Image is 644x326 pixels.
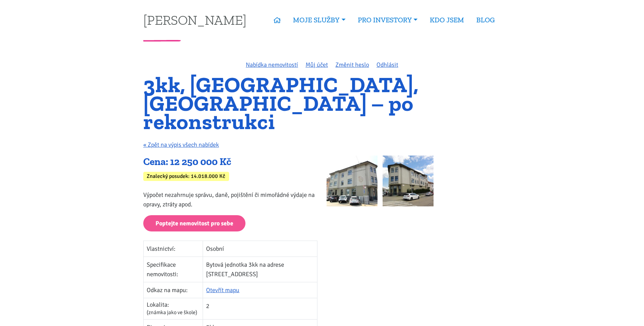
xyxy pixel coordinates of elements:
[203,241,317,257] td: Osobní
[376,61,398,68] a: Odhlásit
[143,141,219,148] a: « Zpět na výpis všech nabídek
[335,61,369,68] a: Změnit heslo
[143,190,317,209] p: Výpočet nezahrnuje správu, daně, pojištění či mimořádné výdaje na opravy, ztráty apod.
[306,61,328,68] a: Můj účet
[470,12,501,28] a: BLOG
[352,12,424,28] a: PRO INVESTORY
[144,241,203,257] td: Vlastnictví:
[147,309,197,316] span: (známka jako ve škole)
[203,298,317,319] td: 2
[144,257,203,282] td: Specifikace nemovitosti:
[287,12,351,28] a: MOJE SLUŽBY
[143,13,246,26] a: [PERSON_NAME]
[424,12,470,28] a: KDO JSEM
[144,298,203,319] td: Lokalita:
[143,156,317,168] div: Cena: 12 250 000 Kč
[144,282,203,298] td: Odkaz na mapu:
[246,61,298,68] a: Nabídka nemovitostí
[203,257,317,282] td: Bytová jednotka 3kk na adrese [STREET_ADDRESS]
[143,172,229,181] div: Znalecký posudek: 14.018.000 Kč
[143,215,245,232] a: Poptejte nemovitost pro sebe
[206,286,239,294] a: Otevřít mapu
[143,76,501,131] h1: 3kk, [GEOGRAPHIC_DATA], [GEOGRAPHIC_DATA] – po rekonstrukci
